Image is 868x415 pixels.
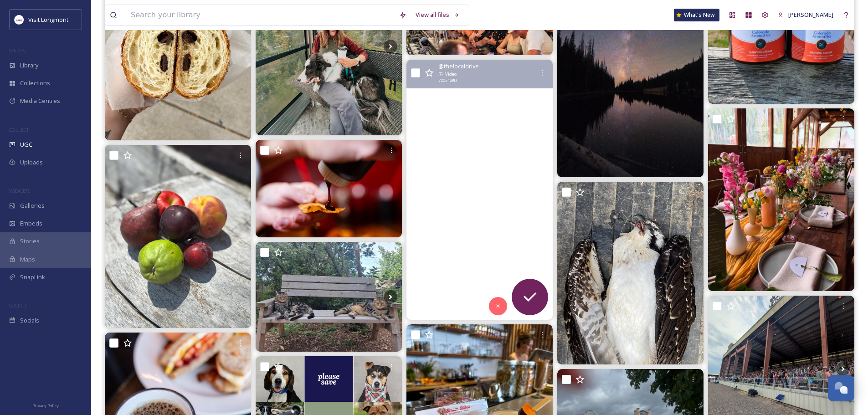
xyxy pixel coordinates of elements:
[674,9,719,21] a: What's New
[9,302,27,309] span: SOCIALS
[20,97,60,105] span: Media Centres
[773,6,838,24] a: [PERSON_NAME]
[20,255,35,264] span: Maps
[20,140,32,149] span: UGC
[9,47,25,54] span: MEDIA
[20,79,50,87] span: Collections
[9,187,30,194] span: WIDGETS
[708,108,854,291] img: It was a delicious ray of sunshine at pineyriverranch yesterday for Ashley and Clayton. Ooooh man...
[828,375,854,401] button: Open Chat
[20,158,43,167] span: Uploads
[411,6,464,24] a: View all files
[445,71,457,77] span: Video
[32,400,59,410] a: Privacy Policy
[557,182,704,364] img: One of our fledgling osprey was found hanging from the nest platform Friday morning by our Raptor...
[20,316,39,325] span: Socials
[105,145,251,328] img: At last… harvest has begun! 🍎💃 The orchard is showing off with Gala apples, pears, peaches, and p...
[788,10,833,19] span: [PERSON_NAME]
[406,60,553,320] video: Spend your Sunday at The Local Drive where the drinks are ice-cold, the cocktails are crafted to ...
[126,5,395,25] input: Search your library
[20,61,38,70] span: Library
[438,77,457,84] span: 720 x 1280
[256,140,402,237] img: Crispy chips + a drizzle of BBQ magic = your new favorite flavor combo. Ready to find your go-to ...
[256,242,402,352] img: It’s Sunday Funday! We’re open from 9-1 this morning for Farmfest, to meet all of our animals, di...
[20,273,45,282] span: SnapLink
[20,201,45,210] span: Galleries
[28,15,68,24] span: Visit Longmont
[15,15,24,24] img: longmont.jpg
[20,237,40,246] span: Stories
[9,126,29,133] span: COLLECT
[438,62,479,71] span: @ thelocaldrive
[32,403,59,409] span: Privacy Policy
[20,219,42,228] span: Embeds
